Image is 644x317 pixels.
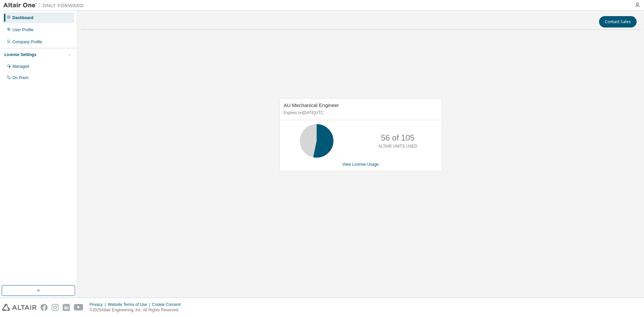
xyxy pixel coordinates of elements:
[4,52,36,57] div: License Settings
[381,132,415,144] p: 56 of 105
[12,15,34,20] div: Dashboard
[12,39,42,45] div: Company Profile
[90,307,185,313] p: © 2025 Altair Engineering, Inc. All Rights Reserved.
[284,102,339,108] span: AU Mechanical Engineer
[74,304,84,311] img: youtube.svg
[63,304,70,311] img: linkedin.svg
[152,302,184,307] div: Cookie Consent
[41,304,48,311] img: facebook.svg
[90,302,108,307] div: Privacy
[599,16,637,28] button: Contact Sales
[3,2,87,9] img: Altair One
[52,304,59,311] img: instagram.svg
[108,302,152,307] div: Website Terms of Use
[12,27,34,33] div: User Profile
[2,304,37,311] img: altair_logo.svg
[12,75,29,81] div: On Prem
[342,162,379,167] a: View License Usage
[284,110,436,116] p: Expires on [DATE] UTC
[378,144,417,149] p: ALTAIR UNITS USED
[12,64,29,69] div: Managed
